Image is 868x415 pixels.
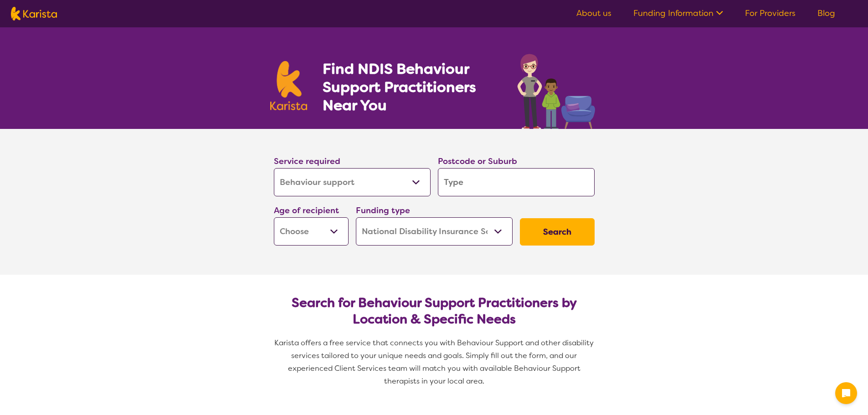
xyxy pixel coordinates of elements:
[438,156,517,167] label: Postcode or Suburb
[274,156,340,167] label: Service required
[520,218,595,246] button: Search
[274,205,339,216] label: Age of recipient
[817,8,835,19] a: Blog
[438,168,595,196] input: Type
[281,295,587,328] h2: Search for Behaviour Support Practitioners by Location & Specific Needs
[270,337,598,388] p: Karista offers a free service that connects you with Behaviour Support and other disability servi...
[745,8,796,19] a: For Providers
[356,205,410,216] label: Funding type
[270,61,308,110] img: Karista logo
[515,49,598,129] img: behaviour-support
[11,7,57,20] img: Karista logo
[576,8,611,19] a: About us
[323,60,499,114] h1: Find NDIS Behaviour Support Practitioners Near You
[633,8,723,19] a: Funding Information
